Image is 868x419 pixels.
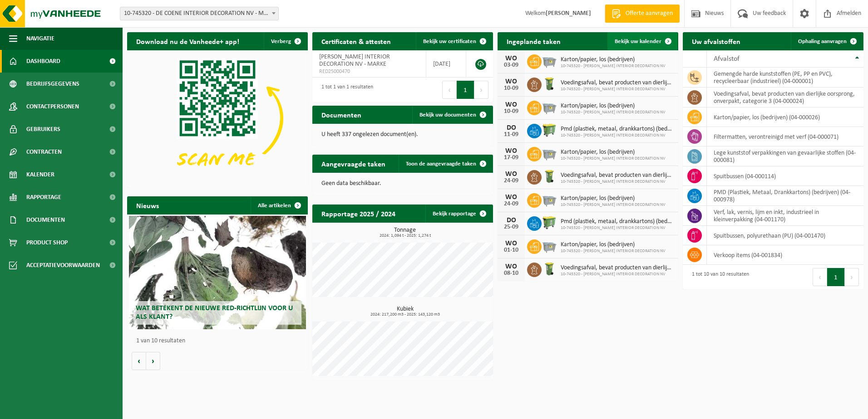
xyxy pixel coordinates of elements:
[707,186,863,206] td: PMD (Plastiek, Metaal, Drankkartons) (bedrijven) (04-000978)
[120,7,279,20] span: 10-745320 - DE COENE INTERIOR DECORATION NV - MARKE
[502,78,520,85] div: WO
[561,156,666,161] span: 10-745320 - [PERSON_NAME] INTERIOR DECORATION NV
[271,39,291,44] span: Verberg
[561,195,666,202] span: Karton/papier, los (bedrijven)
[319,68,419,75] span: RED25000470
[707,226,863,245] td: spuitbussen, polyurethaan (PU) (04-001470)
[502,171,520,178] div: WO
[561,126,674,133] span: Pmd (plastiek, metaal, drankkartons) (bedrijven)
[502,132,520,138] div: 11-09
[707,88,863,107] td: voedingsafval, bevat producten van dierlijke oorsprong, onverpakt, categorie 3 (04-000024)
[423,39,476,44] span: Bekijk uw certificaten
[813,268,827,286] button: Previous
[127,32,248,50] h2: Download nu de Vanheede+ app!
[136,305,293,321] span: Wat betekent de nieuwe RED-richtlijn voor u als klant?
[317,80,373,100] div: 1 tot 1 van 1 resultaten
[312,106,370,123] h2: Documenten
[26,141,62,163] span: Contracten
[605,5,680,23] a: Offerte aanvragen
[502,263,520,270] div: WO
[561,272,674,277] span: 10-745320 - [PERSON_NAME] INTERIOR DECORATION NV
[542,169,557,184] img: WB-0140-HPE-GN-50
[425,205,492,223] a: Bekijk rapportage
[542,122,557,138] img: WB-0660-HPE-GN-50
[312,155,395,172] h2: Aangevraagde taken
[542,261,557,277] img: WB-0140-HPE-GN-50
[26,118,60,141] span: Gebruikers
[502,217,520,224] div: DO
[498,32,570,50] h2: Ingeplande taken
[312,205,404,222] h2: Rapportage 2025 / 2024
[561,102,666,110] span: Karton/papier, los (bedrijven)
[502,194,520,201] div: WO
[561,241,666,248] span: Karton/papier, los (bedrijven)
[561,133,674,138] span: 10-745320 - [PERSON_NAME] INTERIOR DECORATION NV
[707,166,863,186] td: spuitbussen (04-000114)
[502,62,520,68] div: 03-09
[474,81,488,99] button: Next
[26,50,60,73] span: Dashboard
[561,218,674,225] span: Pmd (plastiek, metaal, drankkartons) (bedrijven)
[561,225,674,231] span: 10-745320 - [PERSON_NAME] INTERIOR DECORATION NV
[607,32,677,50] a: Bekijk uw kalender
[26,163,54,186] span: Kalender
[561,63,666,69] span: 10-745320 - [PERSON_NAME] INTERIOR DECORATION NV
[406,161,476,167] span: Toon de aangevraagde taken
[264,32,307,50] button: Verberg
[502,55,520,62] div: WO
[317,306,493,317] h3: Kubiek
[707,127,863,146] td: filtermatten, verontreinigd met verf (04-000071)
[319,54,390,68] span: [PERSON_NAME] INTERIOR DECORATION NV - MARKE
[26,27,54,50] span: Navigatie
[683,32,750,50] h2: Uw afvalstoffen
[561,87,674,92] span: 10-745320 - [PERSON_NAME] INTERIOR DECORATION NV
[416,32,492,50] a: Bekijk uw certificaten
[26,186,61,209] span: Rapportage
[561,172,674,179] span: Voedingsafval, bevat producten van dierlijke oorsprong, onverpakt, categorie 3
[317,227,493,238] h3: Tonnage
[542,192,557,207] img: WB-2500-GAL-GY-01
[312,32,400,50] h2: Certificaten & attesten
[845,268,859,286] button: Next
[129,216,306,329] a: Wat betekent de nieuwe RED-richtlijn voor u als klant?
[546,10,591,17] strong: [PERSON_NAME]
[623,9,675,18] span: Offerte aanvragen
[127,196,168,214] h2: Nieuws
[502,147,520,155] div: WO
[798,39,847,44] span: Ophaling aanvragen
[127,50,308,186] img: Download de VHEPlus App
[26,209,65,231] span: Documenten
[502,85,520,92] div: 10-09
[502,108,520,115] div: 10-09
[502,224,520,230] div: 25-09
[426,50,466,78] td: [DATE]
[687,267,749,287] div: 1 tot 10 van 10 resultaten
[561,79,674,87] span: Voedingsafval, bevat producten van dierlijke oorsprong, onverpakt, categorie 3
[561,56,666,63] span: Karton/papier, los (bedrijven)
[707,146,863,166] td: lege kunststof verpakkingen van gevaarlijke stoffen (04-000081)
[561,202,666,208] span: 10-745320 - [PERSON_NAME] INTERIOR DECORATION NV
[542,76,557,92] img: WB-0140-HPE-GN-50
[26,231,68,254] span: Product Shop
[132,352,146,370] button: Vorige
[442,81,457,99] button: Previous
[502,155,520,161] div: 17-09
[561,179,674,185] span: 10-745320 - [PERSON_NAME] INTERIOR DECORATION NV
[827,268,845,286] button: 1
[542,99,557,115] img: WB-2500-GAL-GY-01
[26,73,79,95] span: Bedrijfsgegevens
[561,110,666,115] span: 10-745320 - [PERSON_NAME] INTERIOR DECORATION NV
[561,149,666,156] span: Karton/papier, los (bedrijven)
[707,245,863,265] td: verkoop items (04-001834)
[399,155,492,173] a: Toon de aangevraagde taken
[120,7,278,20] span: 10-745320 - DE COENE INTERIOR DECORATION NV - MARKE
[714,55,740,63] span: Afvalstof
[542,215,557,230] img: WB-0660-HPE-GN-50
[321,180,484,187] p: Geen data beschikbaar.
[26,95,79,118] span: Contactpersonen
[561,264,674,272] span: Voedingsafval, bevat producten van dierlijke oorsprong, onverpakt, categorie 3
[412,106,492,124] a: Bekijk uw documenten
[707,68,863,88] td: gemengde harde kunststoffen (PE, PP en PVC), recycleerbaar (industrieel) (04-000001)
[791,32,863,50] a: Ophaling aanvragen
[136,338,303,344] p: 1 van 10 resultaten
